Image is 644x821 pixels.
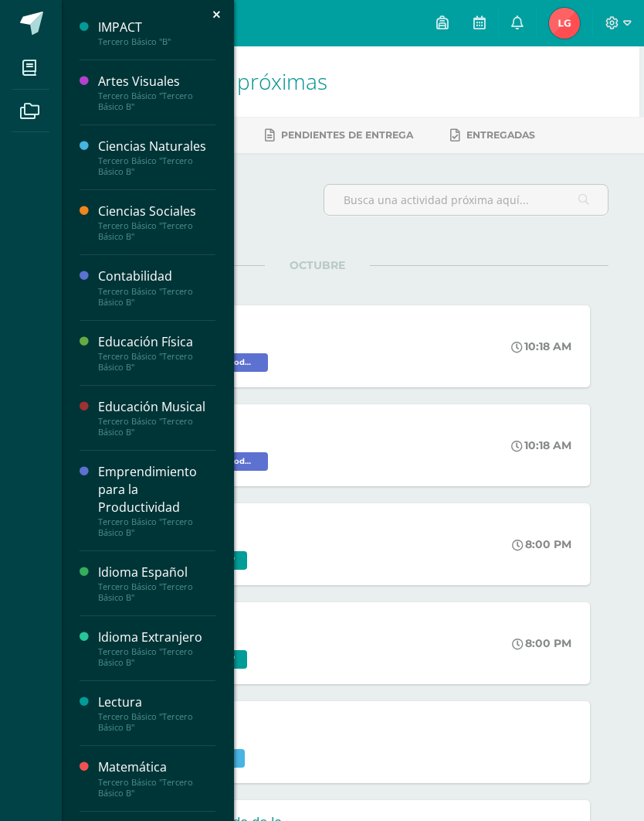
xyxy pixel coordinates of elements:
[98,36,215,47] div: Tercero Básico "B"
[98,398,215,416] div: Educación Musical
[98,155,215,177] div: Tercero Básico "Tercero Básico B"
[98,19,215,47] a: IMPACTTercero Básico "B"
[98,220,215,242] div: Tercero Básico "Tercero Básico B"
[98,463,215,516] div: Emprendimiento para la Productividad
[98,693,215,733] a: LecturaTercero Básico "Tercero Básico B"
[98,777,215,799] div: Tercero Básico "Tercero Básico B"
[98,564,215,581] div: Idioma Español
[98,758,215,776] div: Matemática
[98,516,215,538] div: Tercero Básico "Tercero Básico B"
[98,19,215,36] div: IMPACT
[98,138,215,155] div: Ciencias Naturales
[98,564,215,603] a: Idioma EspañolTercero Básico "Tercero Básico B"
[98,203,215,242] a: Ciencias SocialesTercero Básico "Tercero Básico B"
[98,646,215,668] div: Tercero Básico "Tercero Básico B"
[98,398,215,438] a: Educación MusicalTercero Básico "Tercero Básico B"
[98,333,215,351] div: Educación Física
[98,90,215,112] div: Tercero Básico "Tercero Básico B"
[98,416,215,438] div: Tercero Básico "Tercero Básico B"
[98,581,215,603] div: Tercero Básico "Tercero Básico B"
[98,629,215,646] div: Idioma Extranjero
[98,267,215,307] a: ContabilidadTercero Básico "Tercero Básico B"
[98,286,215,308] div: Tercero Básico "Tercero Básico B"
[98,203,215,220] div: Ciencias Sociales
[98,351,215,373] div: Tercero Básico "Tercero Básico B"
[98,463,215,538] a: Emprendimiento para la ProductividadTercero Básico "Tercero Básico B"
[98,73,215,90] div: Artes Visuales
[98,693,215,711] div: Lectura
[98,711,215,733] div: Tercero Básico "Tercero Básico B"
[98,629,215,668] a: Idioma ExtranjeroTercero Básico "Tercero Básico B"
[98,333,215,373] a: Educación FísicaTercero Básico "Tercero Básico B"
[98,138,215,177] a: Ciencias NaturalesTercero Básico "Tercero Básico B"
[98,267,215,285] div: Contabilidad
[98,758,215,798] a: MatemáticaTercero Básico "Tercero Básico B"
[98,73,215,112] a: Artes VisualesTercero Básico "Tercero Básico B"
